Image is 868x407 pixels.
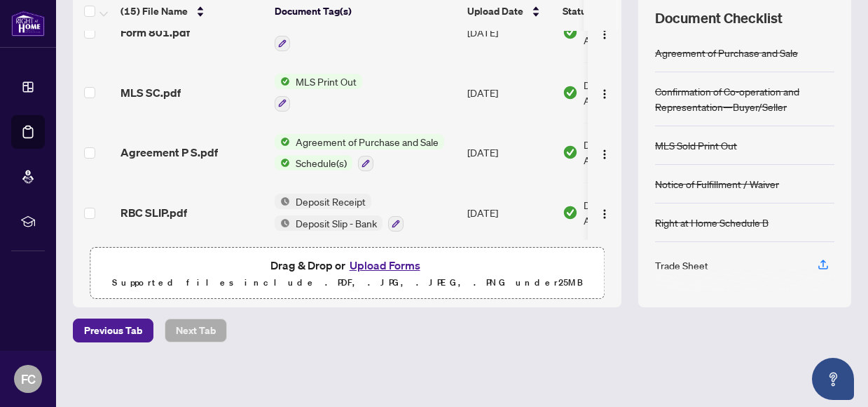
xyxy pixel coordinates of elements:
[655,45,798,60] div: Agreement of Purchase and Sale
[290,134,444,149] span: Agreement of Purchase and Sale
[270,256,425,274] span: Drag & Drop or
[84,319,142,342] span: Previous Tab
[593,81,616,104] button: Logo
[275,134,444,172] button: Status IconAgreement of Purchase and SaleStatus IconSchedule(s)
[655,84,834,114] div: Confirmation of Co-operation and Representation—Buyer/Seller
[275,194,404,232] button: Status IconDeposit ReceiptStatus IconDeposit Slip - Bank
[584,197,670,228] span: Document Approved
[120,84,181,101] span: MLS SC.pdf
[462,62,557,123] td: [DATE]
[345,256,425,274] button: Upload Forms
[599,88,610,100] img: Logo
[275,74,290,89] img: Status Icon
[584,137,670,168] span: Document Approved
[275,155,290,171] img: Status Icon
[563,205,578,220] img: Document Status
[563,145,578,160] img: Document Status
[120,24,190,41] span: Form 801.pdf
[275,194,290,209] img: Status Icon
[812,358,854,400] button: Open asap
[290,155,352,171] span: Schedule(s)
[120,4,188,19] span: (15) File Name
[599,208,610,220] img: Logo
[275,134,290,149] img: Status Icon
[462,123,557,183] td: [DATE]
[21,369,36,389] span: FC
[593,21,616,44] button: Logo
[563,25,578,40] img: Document Status
[655,176,779,192] div: Notice of Fulfillment / Waiver
[290,194,371,209] span: Deposit Receipt
[11,11,45,36] img: logo
[99,274,595,291] p: Supported files include .PDF, .JPG, .JPEG, .PNG under 25 MB
[655,138,737,153] div: MLS Sold Print Out
[467,4,523,19] span: Upload Date
[462,182,557,243] td: [DATE]
[655,258,708,273] div: Trade Sheet
[655,8,783,28] span: Document Checklist
[563,85,578,100] img: Document Status
[73,319,153,342] button: Previous Tab
[563,4,591,19] span: Status
[599,29,610,40] img: Logo
[290,74,362,89] span: MLS Print Out
[655,215,769,230] div: Right at Home Schedule B
[90,248,604,300] span: Drag & Drop orUpload FormsSupported files include .PDF, .JPG, .JPEG, .PNG under25MB
[275,215,290,231] img: Status Icon
[120,204,187,221] span: RBC SLIP.pdf
[584,17,670,48] span: Document Approved
[120,144,218,161] span: Agreement P S.pdf
[593,141,616,164] button: Logo
[275,74,362,112] button: Status IconMLS Print Out
[290,215,383,231] span: Deposit Slip - Bank
[462,2,557,62] td: [DATE]
[593,201,616,224] button: Logo
[599,149,610,160] img: Logo
[584,77,670,108] span: Document Approved
[165,319,227,342] button: Next Tab
[275,13,415,51] button: Status IconOffer Summary Document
